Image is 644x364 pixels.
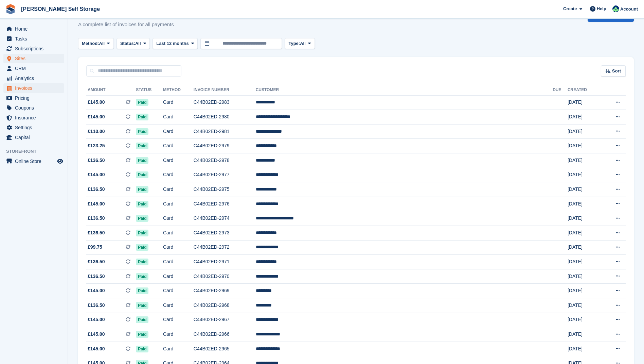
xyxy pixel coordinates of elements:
span: £99.75 [88,244,102,251]
span: Paid [136,114,148,120]
span: Paid [136,99,148,106]
td: [DATE] [568,269,601,284]
td: Card [163,284,194,298]
span: Paid [136,316,148,323]
span: Paid [136,302,148,309]
span: Settings [15,123,56,132]
td: C44B02ED-2981 [194,124,256,139]
td: C44B02ED-2980 [194,110,256,125]
td: Card [163,240,194,255]
td: C44B02ED-2968 [194,298,256,313]
td: Card [163,168,194,182]
span: Paid [136,186,148,193]
span: Paid [136,244,148,251]
td: [DATE] [568,95,601,110]
img: stora-icon-8386f47178a22dfd0bd8f6a31ec36ba5ce8667c1dd55bd0f319d3a0aa187defe.svg [5,4,16,14]
a: menu [3,113,64,122]
span: £145.00 [88,287,105,294]
a: menu [3,64,64,73]
th: Method [163,85,194,96]
td: Card [163,298,194,313]
th: Invoice Number [194,85,256,96]
span: £145.00 [88,200,105,208]
span: Method: [82,40,99,47]
span: CRM [15,64,56,73]
span: Subscriptions [15,44,56,53]
td: [DATE] [568,168,601,182]
span: £136.50 [88,229,105,236]
span: Create [563,5,577,12]
span: £136.50 [88,273,105,280]
span: Sites [15,54,56,63]
span: Insurance [15,113,56,122]
td: [DATE] [568,327,601,342]
th: Status [136,85,163,96]
td: C44B02ED-2979 [194,139,256,153]
td: Card [163,197,194,211]
span: Paid [136,157,148,164]
td: Card [163,226,194,241]
td: [DATE] [568,197,601,211]
td: Card [163,153,194,168]
span: £145.00 [88,316,105,323]
a: menu [3,83,64,93]
span: Paid [136,331,148,338]
span: Paid [136,230,148,236]
td: Card [163,313,194,327]
td: C44B02ED-2976 [194,197,256,211]
td: [DATE] [568,211,601,226]
button: Method: All [78,38,114,49]
td: Card [163,95,194,110]
span: £136.50 [88,215,105,222]
td: C44B02ED-2970 [194,269,256,284]
td: [DATE] [568,255,601,269]
span: All [135,40,141,47]
span: £145.00 [88,345,105,352]
a: menu [3,103,64,113]
span: Type: [288,40,300,47]
span: Online Store [15,156,56,166]
a: Preview store [56,157,64,165]
span: Paid [136,287,148,294]
td: [DATE] [568,342,601,356]
a: menu [3,44,64,53]
td: C44B02ED-2965 [194,342,256,356]
td: Card [163,255,194,269]
span: Paid [136,128,148,135]
td: C44B02ED-2973 [194,226,256,241]
a: menu [3,54,64,63]
td: [DATE] [568,240,601,255]
td: [DATE] [568,153,601,168]
th: Amount [86,85,136,96]
button: Type: All [285,38,315,49]
td: C44B02ED-2978 [194,153,256,168]
th: Created [568,85,601,96]
td: [DATE] [568,139,601,153]
a: menu [3,156,64,166]
td: C44B02ED-2971 [194,255,256,269]
td: [DATE] [568,313,601,327]
span: Last 12 months [156,40,189,47]
td: Card [163,110,194,125]
span: Analytics [15,73,56,83]
td: [DATE] [568,124,601,139]
td: Card [163,139,194,153]
span: Paid [136,346,148,352]
td: Card [163,211,194,226]
span: Sort [612,68,621,75]
td: Card [163,182,194,197]
a: menu [3,73,64,83]
button: Last 12 months [153,38,198,49]
span: £145.00 [88,113,105,120]
span: All [300,40,306,47]
a: menu [3,93,64,103]
td: [DATE] [568,226,601,241]
td: C44B02ED-2969 [194,284,256,298]
td: Card [163,269,194,284]
span: Coupons [15,103,56,113]
p: A complete list of invoices for all payments [78,21,174,29]
span: Status: [120,40,135,47]
td: C44B02ED-2977 [194,168,256,182]
td: Card [163,342,194,356]
td: [DATE] [568,284,601,298]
